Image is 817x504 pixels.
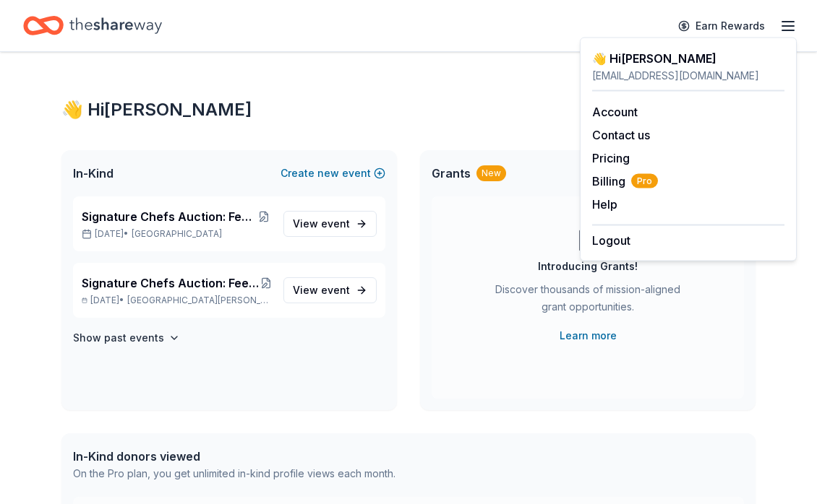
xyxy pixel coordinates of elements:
[317,165,339,182] span: new
[82,274,260,292] span: Signature Chefs Auction: Feeding Motherhood [GEOGRAPHIC_DATA][US_STATE]
[321,217,350,230] span: event
[592,126,650,144] button: Contact us
[293,282,350,299] span: View
[283,211,377,237] a: View event
[281,165,385,182] button: Createnewevent
[73,329,180,347] button: Show past events
[283,277,377,303] a: View event
[592,151,630,165] a: Pricing
[73,165,114,182] span: In-Kind
[82,295,272,306] p: [DATE] •
[592,105,638,119] a: Account
[560,327,617,344] a: Learn more
[61,98,756,121] div: 👋 Hi [PERSON_NAME]
[321,284,350,296] span: event
[489,281,686,321] div: Discover thousands of mission-aligned grant opportunities.
[73,329,164,347] h4: Show past events
[82,228,272,240] p: [DATE] •
[23,9,162,43] a: Home
[670,13,774,39] a: Earn Rewards
[592,196,617,213] button: Help
[476,165,506,181] div: New
[293,215,350,233] span: View
[127,295,272,306] span: [GEOGRAPHIC_DATA][PERSON_NAME], [GEOGRAPHIC_DATA]
[73,448,395,465] div: In-Kind donors viewed
[592,173,658,190] span: Billing
[132,228,222,240] span: [GEOGRAPHIC_DATA]
[592,173,658,190] button: BillingPro
[82,208,256,225] span: Signature Chefs Auction: Feeding Motherhood Bay Area
[432,165,471,182] span: Grants
[538,258,638,275] div: Introducing Grants!
[73,465,395,482] div: On the Pro plan, you get unlimited in-kind profile views each month.
[592,50,784,67] div: 👋 Hi [PERSON_NAME]
[631,174,658,188] span: Pro
[592,232,630,249] button: Logout
[592,67,784,84] div: [EMAIL_ADDRESS][DOMAIN_NAME]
